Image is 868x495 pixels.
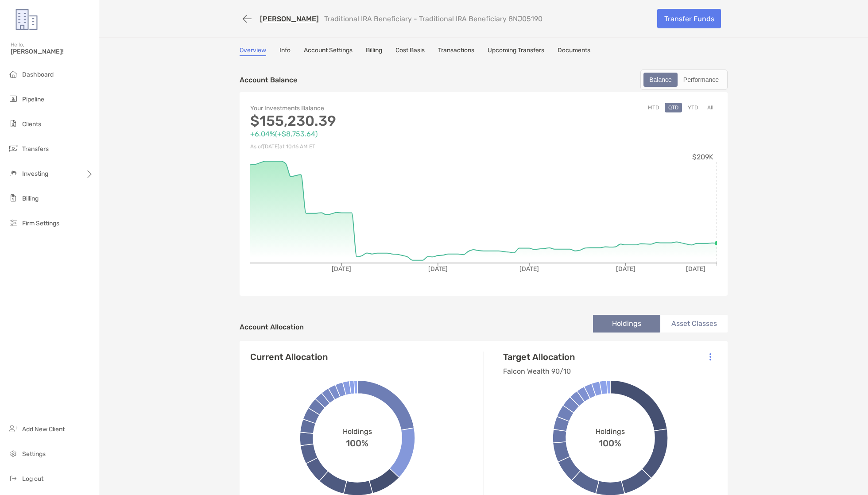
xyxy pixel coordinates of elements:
span: Holdings [343,427,372,436]
img: Zoe Logo [11,4,43,35]
img: investing icon [8,168,19,178]
button: MTD [644,103,663,112]
a: Documents [558,46,590,56]
span: Billing [22,195,39,202]
a: Billing [366,46,382,56]
tspan: $209K [692,153,713,161]
img: add_new_client icon [8,423,19,434]
tspan: [DATE] [428,265,448,273]
p: Traditional IRA Beneficiary - Traditional IRA Beneficiary 8NJ05190 [324,15,542,23]
a: Overview [240,46,266,56]
p: Account Balance [240,74,297,85]
h4: Account Allocation [240,323,304,331]
a: Info [279,46,291,56]
span: 100% [346,436,368,449]
img: billing icon [8,193,19,203]
img: settings icon [8,448,19,459]
span: Add New Client [22,425,65,433]
button: All [704,103,717,112]
span: Holdings [596,427,625,436]
div: Performance [678,73,724,86]
img: transfers icon [8,143,19,154]
span: Investing [22,170,48,178]
button: YTD [684,103,701,112]
span: [PERSON_NAME]! [11,48,93,55]
a: Transactions [438,46,474,56]
span: Log out [22,475,43,483]
h4: Target Allocation [503,352,575,362]
img: clients icon [8,118,19,129]
span: 100% [599,436,621,449]
tspan: [DATE] [686,265,705,273]
span: Settings [22,450,46,458]
span: Clients [22,120,41,128]
a: Account Settings [304,46,353,56]
a: Transfer Funds [657,9,721,28]
li: Asset Classes [660,315,728,333]
img: pipeline icon [8,93,19,104]
span: Pipeline [22,96,44,103]
p: +6.04% ( +$8,753.64 ) [250,128,484,139]
tspan: [DATE] [332,265,351,273]
a: [PERSON_NAME] [260,15,319,23]
span: Dashboard [22,71,54,78]
p: Falcon Wealth 90/10 [503,366,575,377]
h4: Current Allocation [250,352,328,362]
button: QTD [665,103,682,112]
img: dashboard icon [8,69,19,79]
a: Cost Basis [395,46,425,56]
div: segmented control [640,70,728,90]
li: Holdings [593,315,660,333]
span: Transfers [22,145,49,153]
span: Firm Settings [22,220,59,227]
p: Your Investments Balance [250,103,484,114]
p: As of [DATE] at 10:16 AM ET [250,141,484,152]
tspan: [DATE] [519,265,539,273]
img: Icon List Menu [709,353,711,361]
img: logout icon [8,473,19,483]
a: Upcoming Transfers [488,46,544,56]
div: Balance [644,73,677,86]
p: $155,230.39 [250,116,484,127]
tspan: [DATE] [616,265,635,273]
img: firm-settings icon [8,217,19,228]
